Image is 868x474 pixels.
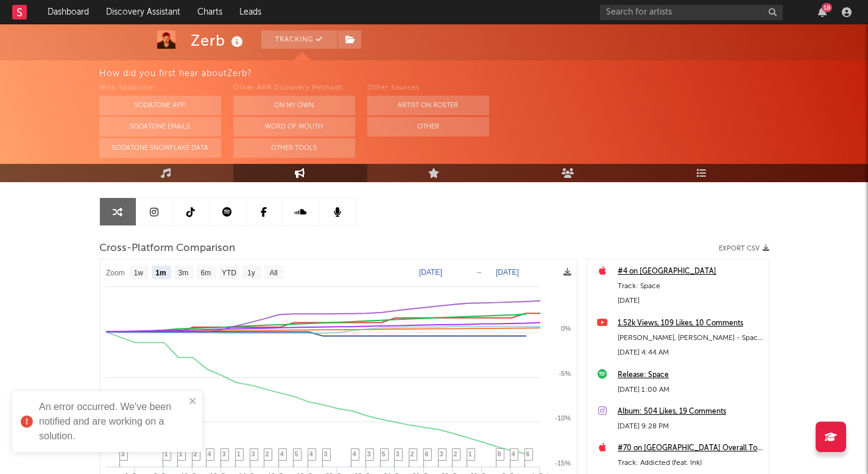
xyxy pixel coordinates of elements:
[221,269,236,277] text: YTD
[618,441,763,456] a: #70 on [GEOGRAPHIC_DATA] Overall Top 200
[178,269,188,277] text: 3m
[266,450,269,458] span: 2
[252,450,255,458] span: 3
[191,30,246,51] div: Zerb
[512,450,515,458] span: 4
[189,396,197,408] button: close
[382,450,386,458] span: 5
[208,450,211,458] span: 4
[39,400,185,444] div: An error occurred. We've been notified and are working on a solution.
[618,405,763,419] a: Album: 504 Likes, 19 Comments
[269,269,277,277] text: All
[561,325,571,332] text: 0%
[526,450,530,458] span: 6
[618,419,763,434] div: [DATE] 9:28 PM
[822,3,832,12] div: 18
[309,450,313,458] span: 4
[498,450,501,458] span: 8
[454,450,457,458] span: 2
[222,450,226,458] span: 3
[106,269,125,277] text: Zoom
[99,241,235,256] span: Cross-Platform Comparison
[440,450,443,458] span: 3
[367,117,489,136] button: Other
[618,279,763,294] div: Track: Space
[155,269,166,277] text: 1m
[618,383,763,397] div: [DATE] 1:00 AM
[367,450,371,458] span: 3
[475,268,482,277] text: →
[367,81,489,96] div: Other Sources
[419,268,442,277] text: [DATE]
[425,450,429,458] span: 6
[353,450,356,458] span: 4
[99,138,221,158] button: Sodatone Snowflake Data
[618,331,763,345] div: [PERSON_NAME], [PERSON_NAME] - Space (Official Audio)
[233,96,355,115] button: On My Own
[618,345,763,360] div: [DATE] 4:44 AM
[200,269,211,277] text: 6m
[719,245,769,252] button: Export CSV
[818,7,827,17] button: 18
[233,117,355,136] button: Word Of Mouth
[99,81,221,96] div: With Sodatone
[600,5,783,20] input: Search for artists
[247,269,255,277] text: 1y
[233,138,355,158] button: Other Tools
[496,268,519,277] text: [DATE]
[367,96,489,115] button: Artist on Roster
[618,316,763,331] a: 1.52k Views, 109 Likes, 10 Comments
[555,414,571,422] text: -10%
[559,370,571,377] text: -5%
[618,294,763,308] div: [DATE]
[324,450,328,458] span: 3
[618,456,763,470] div: Track: Addicted (feat. Ink)
[99,117,221,136] button: Sodatone Emails
[261,30,337,49] button: Tracking
[133,269,143,277] text: 1w
[618,368,763,383] a: Release: Space
[280,450,284,458] span: 4
[237,450,241,458] span: 1
[233,81,355,96] div: Other A&R Discovery Methods
[555,459,571,467] text: -15%
[468,450,472,458] span: 1
[618,264,763,279] a: #4 on [GEOGRAPHIC_DATA]
[99,168,238,182] span: Artist Engagement
[396,450,400,458] span: 3
[99,96,221,115] button: Sodatone App
[295,450,298,458] span: 5
[411,450,414,458] span: 2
